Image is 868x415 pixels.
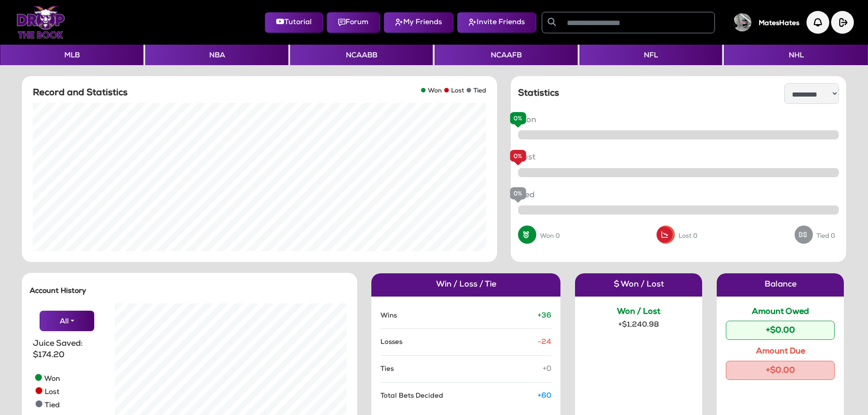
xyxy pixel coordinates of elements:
[726,361,835,380] div: +$0.00
[457,12,536,33] button: Invite Friends
[518,88,559,99] h5: Statistics
[290,45,433,65] button: NCAABB
[717,273,844,296] div: Balance
[371,273,560,296] p: Win / Loss / Tie
[33,338,101,361] p: Juice Saved: $174.20
[33,398,60,411] li: Tied
[145,45,288,65] button: NBA
[384,12,453,33] button: My Friends
[33,372,60,385] li: Won
[435,45,577,65] button: NCAAFB
[540,232,560,241] p: Won 0
[575,273,702,296] div: $ Won / Lost
[806,11,829,34] img: Notification
[518,190,839,201] p: Tied
[518,152,839,163] p: Lost
[538,336,551,348] span: -24
[584,321,693,331] div: +$1,240.98
[726,347,835,357] h6: Amount Due
[580,45,722,65] button: NFL
[817,232,835,241] p: Tied 0
[380,336,402,348] span: Losses
[543,363,551,375] span: +0
[538,310,551,322] span: +36
[442,87,464,96] li: Lost
[464,87,486,96] li: Tied
[726,321,835,340] div: +$0.00
[380,390,443,402] span: Total Bets Decided
[538,390,551,402] span: +60
[265,12,323,33] button: Tutorial
[33,88,128,99] h5: Record and Statistics
[584,307,693,318] h6: Won / Lost
[678,232,698,241] p: Lost 0
[518,115,839,126] p: Won
[733,13,751,31] img: User
[33,385,60,398] li: Lost
[40,311,94,331] button: All
[759,20,799,28] h5: MatesHates
[380,310,397,322] span: Wins
[327,12,380,33] button: Forum
[724,45,868,65] button: NHL
[726,307,835,318] h6: Amount Owed
[16,6,65,39] img: Logo
[380,363,394,375] span: Ties
[419,87,442,96] li: Won
[30,287,349,296] h5: Account History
